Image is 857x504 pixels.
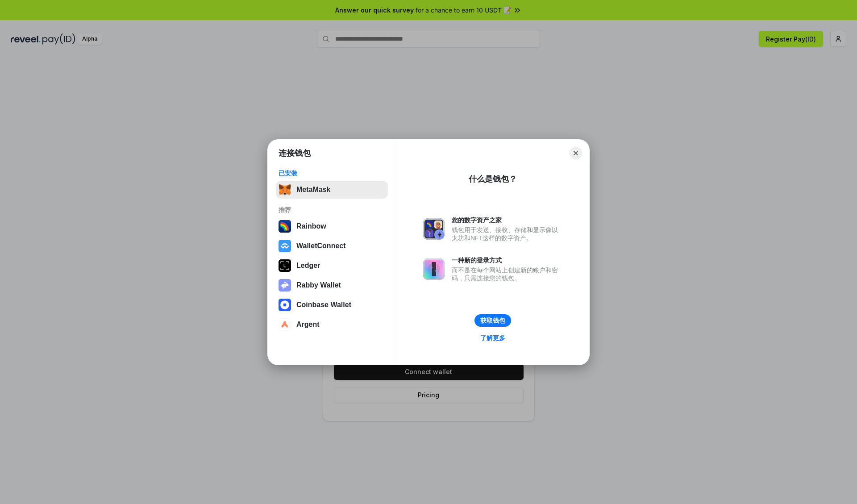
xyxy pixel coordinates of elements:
[296,242,346,250] div: WalletConnect
[279,220,291,233] img: svg+xml,%3Csvg%20width%3D%22120%22%20height%3D%22120%22%20viewBox%3D%220%200%20120%20120%22%20fil...
[296,301,351,309] div: Coinbase Wallet
[570,147,582,159] button: Close
[452,226,562,242] div: 钱包用于发送、接收、存储和显示像以太坊和NFT这样的数字资产。
[279,299,291,311] img: svg+xml,%3Csvg%20width%3D%2228%22%20height%3D%2228%22%20viewBox%3D%220%200%2028%2028%22%20fill%3D...
[296,281,341,289] div: Rabby Wallet
[279,206,385,214] div: 推荐
[279,169,385,177] div: 已安装
[279,259,291,272] img: svg+xml,%3Csvg%20xmlns%3D%22http%3A%2F%2Fwww.w3.org%2F2000%2Fsvg%22%20width%3D%2228%22%20height%3...
[474,314,511,327] button: 获取钱包
[480,334,505,342] div: 了解更多
[452,216,562,224] div: 您的数字资产之家
[279,240,291,252] img: svg+xml,%3Csvg%20width%3D%2228%22%20height%3D%2228%22%20viewBox%3D%220%200%2028%2028%22%20fill%3D...
[469,174,517,184] div: 什么是钱包？
[423,218,445,240] img: svg+xml,%3Csvg%20xmlns%3D%22http%3A%2F%2Fwww.w3.org%2F2000%2Fsvg%22%20fill%3D%22none%22%20viewBox...
[296,262,320,270] div: Ledger
[279,183,291,196] img: svg+xml,%3Csvg%20fill%3D%22none%22%20height%3D%2233%22%20viewBox%3D%220%200%2035%2033%22%20width%...
[296,321,320,329] div: Argent
[276,276,388,294] button: Rabby Wallet
[423,258,445,280] img: svg+xml,%3Csvg%20xmlns%3D%22http%3A%2F%2Fwww.w3.org%2F2000%2Fsvg%22%20fill%3D%22none%22%20viewBox...
[480,317,505,325] div: 获取钱包
[452,256,562,264] div: 一种新的登录方式
[296,222,326,230] div: Rainbow
[276,316,388,333] button: Argent
[279,148,311,158] h1: 连接钱包
[475,332,511,344] a: 了解更多
[276,296,388,314] button: Coinbase Wallet
[276,257,388,275] button: Ledger
[276,217,388,235] button: Rainbow
[452,266,562,282] div: 而不是在每个网站上创建新的账户和密码，只需连接您的钱包。
[279,318,291,331] img: svg+xml,%3Csvg%20width%3D%2228%22%20height%3D%2228%22%20viewBox%3D%220%200%2028%2028%22%20fill%3D...
[296,186,330,194] div: MetaMask
[276,181,388,199] button: MetaMask
[276,237,388,255] button: WalletConnect
[279,279,291,292] img: svg+xml,%3Csvg%20xmlns%3D%22http%3A%2F%2Fwww.w3.org%2F2000%2Fsvg%22%20fill%3D%22none%22%20viewBox...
